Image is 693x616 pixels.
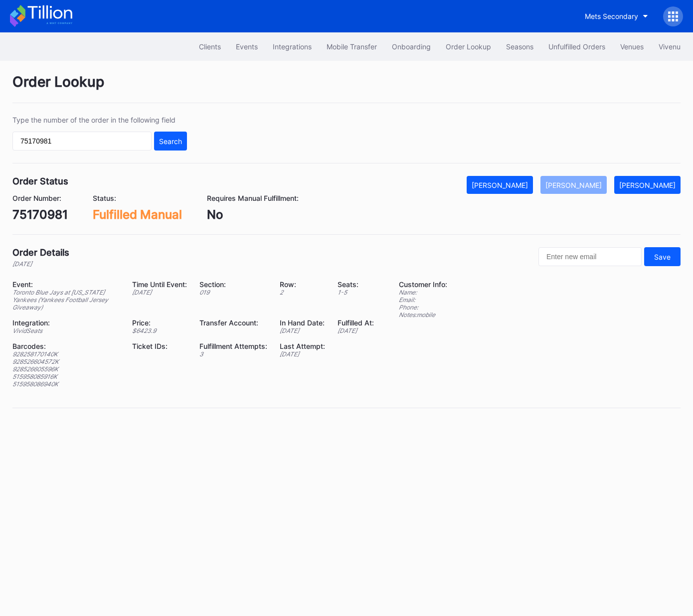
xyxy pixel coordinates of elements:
div: Section: [199,280,267,289]
button: [PERSON_NAME] [614,176,681,194]
div: Ticket IDs: [132,342,187,350]
div: Phone: [399,304,447,311]
div: Order Status [12,176,68,186]
button: Clients [191,37,228,56]
div: 1 - 5 [338,289,374,296]
button: [PERSON_NAME] [540,176,607,194]
div: Toronto Blue Jays at [US_STATE] Yankees (Yankees Football Jersey Giveaway) [12,289,120,311]
div: [DATE] [280,327,325,334]
button: Vivenu [651,37,688,56]
div: 928526605596K [12,365,120,373]
div: 3 [199,350,267,358]
div: Mets Secondary [585,12,638,20]
div: Integration: [12,318,120,327]
button: Mobile Transfer [319,37,384,56]
div: Order Details [12,247,69,258]
div: Order Number: [12,194,68,202]
button: Mets Secondary [577,7,656,25]
div: $ 6423.9 [132,327,187,334]
div: Row: [280,280,325,289]
div: Vivenu [659,42,681,51]
div: [PERSON_NAME] [472,181,528,189]
div: Onboarding [392,42,431,51]
div: Price: [132,318,187,327]
div: 75170981 [12,207,68,222]
div: [DATE] [280,350,325,358]
div: No [207,207,299,222]
button: Search [154,132,187,151]
div: Venues [620,42,644,51]
div: Events [236,42,258,51]
div: In Hand Date: [280,318,325,327]
div: Seasons [506,42,533,51]
div: Integrations [273,42,312,51]
div: Fulfilled At: [338,318,374,327]
div: Unfulfilled Orders [548,42,605,51]
button: Unfulfilled Orders [541,37,613,56]
div: Seats: [338,280,374,289]
div: Requires Manual Fulfillment: [207,194,299,202]
button: Integrations [265,37,319,56]
div: Order Lookup [446,42,491,51]
div: 928526604572K [12,358,120,365]
div: Fulfillment Attempts: [199,342,267,350]
button: Order Lookup [438,37,499,56]
div: Notes: mobile [399,311,447,318]
div: Save [654,253,671,261]
div: [DATE] [338,327,374,334]
button: Seasons [499,37,541,56]
div: [PERSON_NAME] [545,181,602,189]
div: Search [159,137,182,146]
button: Events [228,37,265,56]
button: Onboarding [384,37,438,56]
div: Name: [399,289,447,296]
div: Clients [199,42,221,51]
div: 515958085916K [12,373,120,380]
div: 019 [199,289,267,296]
div: Event: [12,280,120,289]
button: Save [644,247,681,266]
div: [DATE] [132,289,187,296]
div: Transfer Account: [199,318,267,327]
div: Customer Info: [399,280,447,289]
div: 2 [280,289,325,296]
div: VividSeats [12,327,120,334]
div: Order Lookup [12,73,681,103]
input: Enter new email [538,247,642,266]
div: [PERSON_NAME] [619,181,676,189]
div: Barcodes: [12,342,120,350]
div: 515958086940K [12,380,120,388]
div: 928258170140K [12,350,120,358]
div: Fulfilled Manual [93,207,182,222]
div: Mobile Transfer [327,42,377,51]
div: Type the number of the order in the following field [12,116,187,124]
input: GT59662 [12,132,152,151]
div: Last Attempt: [280,342,325,350]
button: Venues [613,37,651,56]
div: Email: [399,296,447,304]
button: [PERSON_NAME] [467,176,533,194]
div: [DATE] [12,260,69,268]
div: Status: [93,194,182,202]
div: Time Until Event: [132,280,187,289]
